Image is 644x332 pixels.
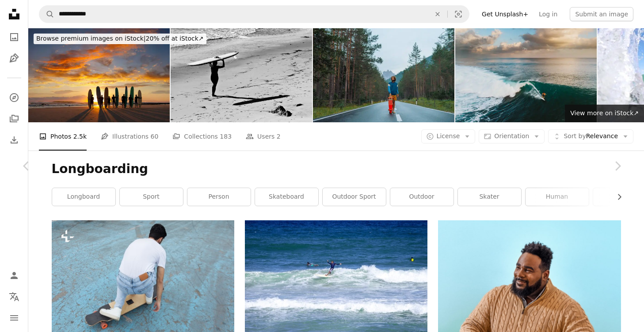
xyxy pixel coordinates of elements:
a: Illustrations [5,49,23,67]
span: View more on iStock ↗ [570,109,639,117]
a: human [526,188,589,206]
a: Next [591,124,644,208]
a: Collections [5,110,23,128]
button: Visual search [448,6,469,23]
a: outdoor [390,188,453,206]
form: Find visuals sitewide [39,5,469,23]
img: Surfer done for the day [171,28,312,122]
a: Illustrations 60 [101,122,158,151]
a: longboard [52,188,115,206]
span: Orientation [494,132,529,140]
a: a man riding a skateboard down a street [52,275,234,283]
a: Collections 183 [172,122,232,151]
img: Man longboard skateboarding through the forest in mountains [313,28,454,122]
span: Sort by [564,132,586,140]
button: Clear [428,6,447,23]
h1: Longboarding [52,161,621,177]
span: Relevance [564,132,618,141]
button: License [421,129,476,143]
button: Search Unsplash [39,6,54,23]
img: Longboard Sunrise [28,28,170,122]
a: View more on iStock↗ [565,105,644,122]
span: License [437,132,460,140]
a: A person riding a surfboard on a wave in the ocean [245,277,427,285]
a: Browse premium images on iStock|20% off at iStock↗ [28,28,212,49]
span: 183 [220,132,232,141]
a: skateboard [255,188,318,206]
span: 2 [277,132,281,141]
a: Log in / Sign up [5,267,23,284]
a: outdoor sport [323,188,386,206]
a: skater [458,188,521,206]
a: Get Unsplash+ [476,7,533,21]
a: Photos [5,28,23,46]
img: Bali Surf Zone Surfer Riding a Wave [455,28,597,122]
a: Log in [533,7,563,21]
span: 60 [151,132,159,141]
button: Menu [5,309,23,327]
a: person [187,188,251,206]
span: Browse premium images on iStock | [36,35,145,42]
a: Explore [5,89,23,106]
a: Users 2 [246,122,281,151]
button: Sort byRelevance [548,129,633,143]
button: Language [5,288,23,306]
a: sport [120,188,183,206]
button: Orientation [479,129,545,143]
button: Submit an image [570,7,633,21]
span: 20% off at iStock ↗ [36,35,204,42]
